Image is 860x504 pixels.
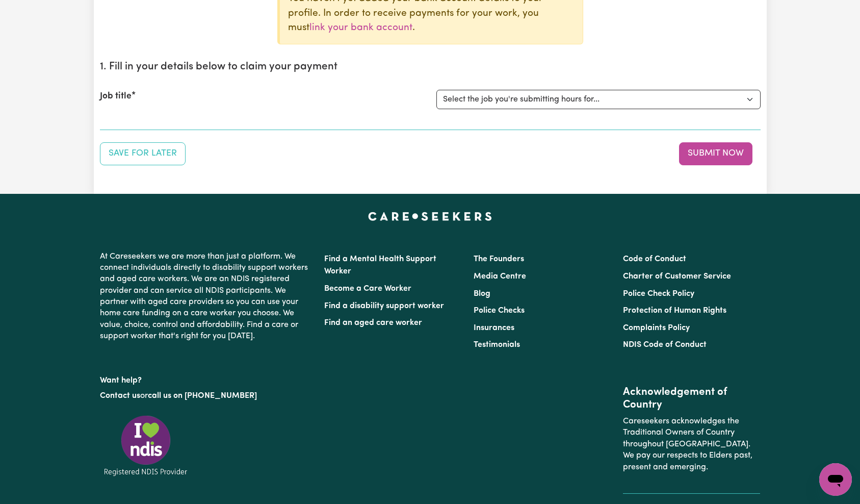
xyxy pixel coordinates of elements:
iframe: Button to launch messaging window [819,463,852,496]
a: link your bank account [309,23,412,33]
a: call us on [PHONE_NUMBER] [148,392,257,400]
a: Find a disability support worker [324,302,444,310]
p: At Careseekers we are more than just a platform. We connect individuals directly to disability su... [100,247,312,346]
a: Complaints Policy [623,324,690,332]
a: Testimonials [474,341,520,349]
img: Registered NDIS provider [100,414,192,477]
p: or [100,386,312,406]
a: Police Checks [474,307,525,315]
a: Protection of Human Rights [623,307,726,315]
a: Insurances [474,324,514,332]
a: Police Check Policy [623,290,694,298]
a: Code of Conduct [623,255,686,263]
p: Careseekers acknowledges the Traditional Owners of Country throughout [GEOGRAPHIC_DATA]. We pay o... [623,412,760,477]
a: NDIS Code of Conduct [623,341,707,349]
a: Careseekers home page [368,212,492,220]
button: Submit your job report [679,142,752,165]
a: Find a Mental Health Support Worker [324,255,436,275]
p: Want help? [100,371,312,386]
h2: Acknowledgement of Country [623,386,760,412]
a: Contact us [100,392,140,400]
h2: 1. Fill in your details below to claim your payment [100,61,761,73]
a: Become a Care Worker [324,285,411,293]
a: Media Centre [474,272,526,281]
a: Find an aged care worker [324,319,422,327]
button: Save your job report [100,142,186,165]
a: The Founders [474,255,524,263]
a: Charter of Customer Service [623,272,731,281]
label: Job title [100,90,132,103]
a: Blog [474,290,490,298]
